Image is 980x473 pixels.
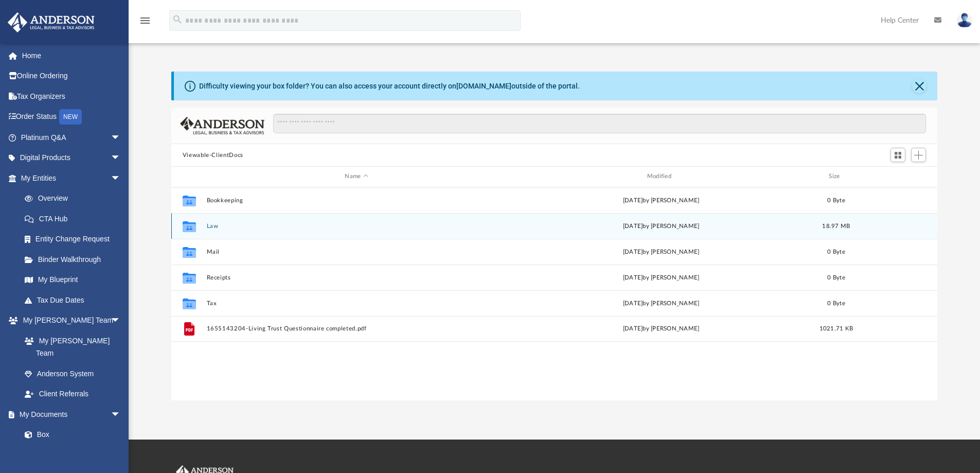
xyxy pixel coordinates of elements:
a: My [PERSON_NAME] Team [14,330,126,363]
div: [DATE] by [PERSON_NAME] [511,324,811,334]
input: Search files and folders [273,114,926,133]
div: id [176,172,202,181]
div: Size [815,172,857,181]
button: Switch to Grid View [890,148,906,162]
a: Tax Organizers [7,86,136,107]
a: Entity Change Request [14,229,136,250]
a: Binder Walkthrough [14,249,136,270]
a: Online Ordering [7,66,136,86]
img: Anderson Advisors Platinum Portal [5,12,98,32]
div: Name [206,172,506,181]
span: arrow_drop_down [111,148,131,169]
a: My Entitiesarrow_drop_down [7,168,136,188]
span: 18.97 MB [822,223,850,229]
span: 0 Byte [827,249,845,254]
a: Home [7,45,136,66]
span: 0 Byte [827,300,845,306]
div: [DATE] by [PERSON_NAME] [511,221,811,231]
a: Order StatusNEW [7,107,136,128]
a: My [PERSON_NAME] Teamarrow_drop_down [7,310,131,331]
button: Receipts [206,274,506,281]
button: Tax [206,300,506,307]
div: [DATE] by [PERSON_NAME] [511,247,811,256]
a: My Documentsarrow_drop_down [7,404,131,425]
span: arrow_drop_down [111,127,131,148]
a: Anderson System [14,363,131,384]
a: [DOMAIN_NAME] [456,82,511,90]
div: [DATE] by [PERSON_NAME] [511,273,811,282]
i: menu [139,14,151,27]
span: 0 Byte [827,274,845,280]
button: Law [206,223,506,230]
a: Box [14,425,126,445]
button: Close [912,79,926,93]
div: NEW [59,109,82,125]
a: Client Referrals [14,384,131,405]
div: grid [171,187,938,400]
a: Digital Productsarrow_drop_down [7,148,136,168]
span: arrow_drop_down [111,168,131,189]
div: [DATE] by [PERSON_NAME] [511,196,811,205]
button: Bookkeeping [206,197,506,204]
span: 0 Byte [827,197,845,203]
div: id [861,172,933,181]
button: Mail [206,249,506,255]
a: My Blueprint [14,270,131,290]
div: [DATE] by [PERSON_NAME] [511,299,811,308]
span: arrow_drop_down [111,404,131,425]
a: Overview [14,188,136,209]
div: Difficulty viewing your box folder? You can also access your account directly on outside of the p... [199,81,580,92]
button: 1655143204-Living Trust Questionnaire completed.pdf [206,325,506,332]
div: Modified [511,172,811,181]
a: Platinum Q&Aarrow_drop_down [7,127,136,148]
a: CTA Hub [14,208,136,229]
span: arrow_drop_down [111,310,131,331]
i: search [172,14,183,25]
a: menu [139,20,151,27]
button: Add [911,148,926,162]
img: User Pic [957,13,972,28]
span: 1021.71 KB [819,326,853,331]
a: Tax Due Dates [14,290,136,310]
button: Viewable-ClientDocs [183,151,243,160]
